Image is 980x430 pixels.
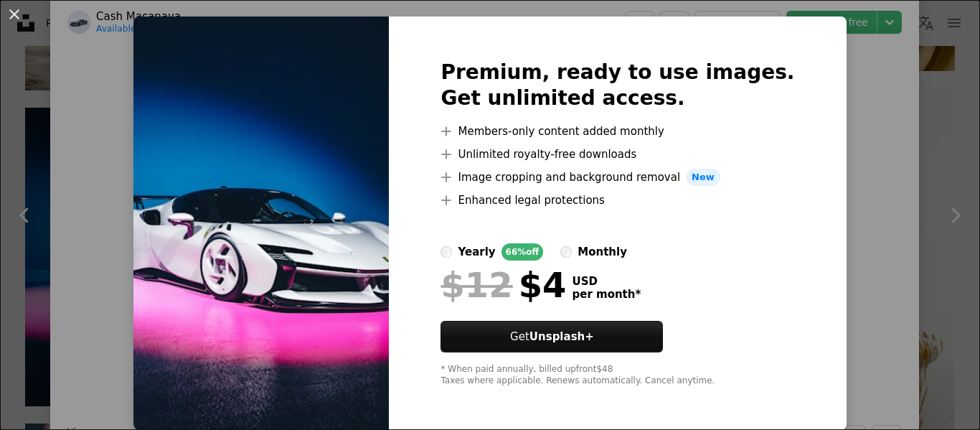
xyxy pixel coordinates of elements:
[440,192,794,209] li: Enhanced legal protections
[501,243,544,261] div: 66% off
[440,169,794,186] li: Image cropping and background removal
[529,330,594,343] strong: Unsplash+
[440,364,794,387] div: * When paid annually, billed upfront $48 Taxes where applicable. Renews automatically. Cancel any...
[440,123,794,140] li: Members-only content added monthly
[440,60,794,111] h2: Premium, ready to use images. Get unlimited access.
[440,321,663,352] button: GetUnsplash+
[458,243,495,261] div: yearly
[440,266,566,304] div: $4
[578,243,627,261] div: monthly
[560,246,572,258] input: monthly
[686,169,720,186] span: New
[133,17,389,430] img: photo-1756034198936-4df9d581d39c
[440,266,512,304] span: $12
[572,288,641,301] span: per month *
[572,275,641,288] span: USD
[440,146,794,163] li: Unlimited royalty-free downloads
[440,246,452,258] input: yearly66%off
